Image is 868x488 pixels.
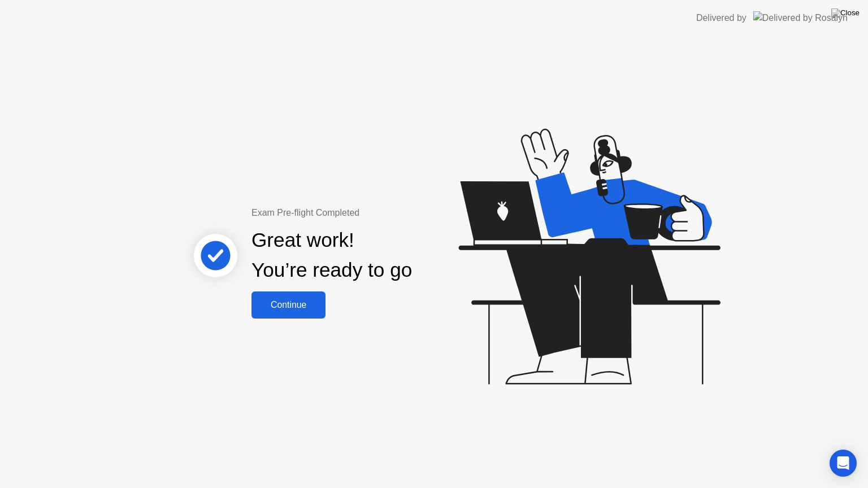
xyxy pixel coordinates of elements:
[830,450,857,477] div: Open Intercom Messenger
[696,11,747,25] div: Delivered by
[251,206,485,220] div: Exam Pre-flight Completed
[251,291,325,319] button: Continue
[753,11,848,24] img: Delivered by Rosalyn
[251,225,412,285] div: Great work! You’re ready to go
[831,8,860,18] img: Close
[255,300,322,310] div: Continue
